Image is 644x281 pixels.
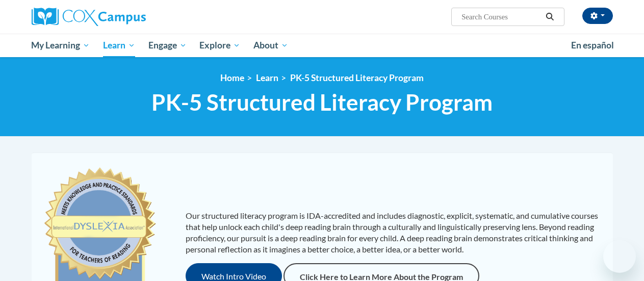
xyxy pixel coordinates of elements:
[186,210,603,255] p: Our structured literacy program is IDA-accredited and includes diagnostic, explicit, systematic, ...
[31,39,90,52] span: My Learning
[290,72,424,83] a: PK-5 Structured Literacy Program
[253,39,288,52] span: About
[25,34,97,57] a: My Learning
[247,34,295,57] a: About
[542,11,557,23] button: Search
[96,34,142,57] a: Learn
[256,72,278,83] a: Learn
[32,8,215,26] a: Cox Campus
[193,34,247,57] a: Explore
[151,89,493,116] span: PK-5 Structured Literacy Program
[571,40,614,50] span: En español
[460,11,542,23] input: Search Courses
[582,8,613,24] button: Account Settings
[220,72,244,83] a: Home
[564,35,621,56] a: En español
[32,8,146,26] img: Cox Campus
[603,240,636,273] iframe: Button to launch messaging window
[103,39,135,52] span: Learn
[148,39,187,52] span: Engage
[142,34,193,57] a: Engage
[24,34,621,57] div: Main menu
[199,39,240,52] span: Explore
